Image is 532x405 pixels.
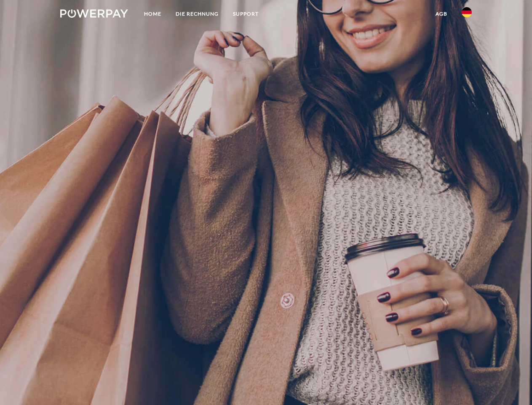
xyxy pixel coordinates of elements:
[168,6,226,22] a: DIE RECHNUNG
[137,6,168,22] a: Home
[462,7,472,17] img: de
[428,6,454,22] a: agb
[226,6,266,22] a: SUPPORT
[60,9,128,18] img: logo-powerpay-white.svg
